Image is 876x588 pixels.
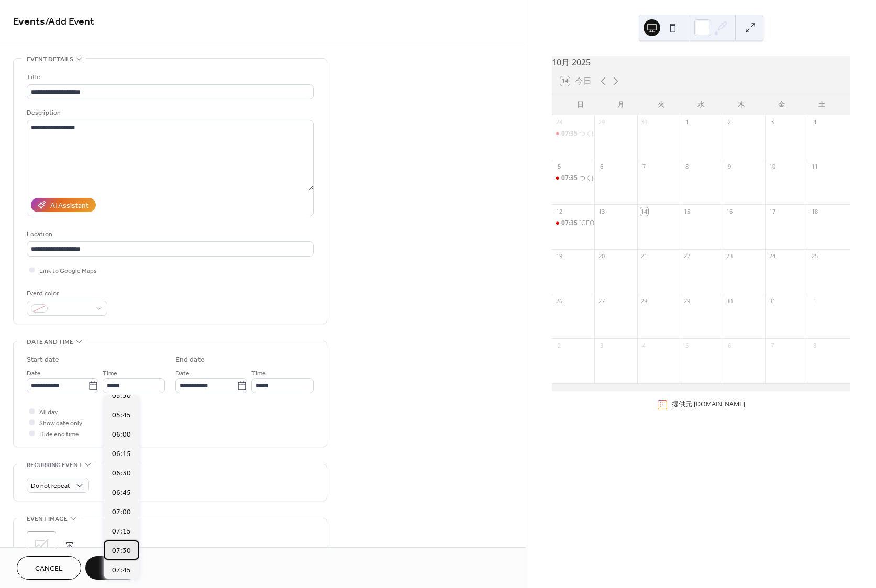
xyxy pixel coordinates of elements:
div: 24 [768,252,776,260]
div: 火 [641,94,681,115]
span: Date [175,368,190,379]
div: 4 [640,341,648,349]
span: Hide end time [39,429,79,440]
span: 05:45 [112,410,131,421]
div: 21 [640,252,648,260]
div: 3 [597,341,605,349]
div: 30 [640,118,648,126]
div: 10月 2025 [552,56,850,69]
div: 7 [640,163,648,171]
div: 月 [601,94,641,115]
div: 1 [811,297,819,305]
div: 5 [683,341,691,349]
span: 06:00 [112,429,131,440]
div: Start date [27,354,59,365]
div: 19 [555,252,563,260]
div: 28 [555,118,563,126]
div: 31 [768,297,776,305]
div: 28 [640,297,648,305]
div: End date [175,354,205,365]
span: 07:35 [561,129,579,138]
div: 29 [597,118,605,126]
div: ; [27,531,56,561]
div: 水 [681,94,721,115]
span: 07:30 [112,546,131,557]
span: 06:30 [112,468,131,479]
div: 15 [683,207,691,215]
div: 23 [726,252,734,260]
span: Date [27,368,41,379]
div: 9 [726,163,734,171]
div: 7 [768,341,776,349]
span: Time [103,368,117,379]
div: [GEOGRAPHIC_DATA]秋季大会 vs 土木研究所 様 [579,219,716,228]
div: 12 [555,207,563,215]
div: 25 [811,252,819,260]
div: 16 [726,207,734,215]
button: AI Assistant [31,198,96,212]
a: Events [13,12,45,32]
span: Show date only [39,418,82,429]
div: 18 [811,207,819,215]
span: Time [251,368,266,379]
span: 07:15 [112,526,131,537]
div: AI Assistant [50,201,88,212]
div: つくば市秋季大会 vs 野球団リナレス様 [552,129,594,138]
div: つくば市秋季大会 vs 土木研究所 様 [552,219,594,228]
span: Recurring event [27,460,82,471]
div: 11 [811,163,819,171]
span: 07:35 [561,174,579,183]
span: 07:00 [112,507,131,518]
span: Event details [27,54,73,65]
span: / Add Event [45,12,94,32]
span: Event image [27,514,68,525]
div: 29 [683,297,691,305]
button: Cancel [17,556,81,580]
div: 6 [726,341,734,349]
div: 13 [597,207,605,215]
div: 1 [683,118,691,126]
div: 8 [683,163,691,171]
div: 14 [640,207,648,215]
span: 06:45 [112,487,131,498]
span: 06:15 [112,449,131,460]
span: 07:45 [112,565,131,576]
a: [DOMAIN_NAME] [694,400,745,408]
div: Event color [27,288,105,299]
span: Do not repeat [31,480,70,492]
div: 22 [683,252,691,260]
div: 26 [555,297,563,305]
div: 日 [560,94,601,115]
div: Title [27,72,312,83]
button: Save [85,556,139,580]
div: 17 [768,207,776,215]
span: Cancel [35,563,63,574]
span: Date and time [27,337,73,348]
span: 07:35 [561,219,579,228]
div: 10 [768,163,776,171]
span: All day [39,407,58,418]
div: 木 [721,94,761,115]
span: 05:30 [112,391,131,402]
div: 8 [811,341,819,349]
div: つくば市秋季大会 vs 野球団リナレス様 [579,129,689,138]
div: 土 [802,94,842,115]
div: 3 [768,118,776,126]
div: つくば市秋季大会 vs NIMS 様 [552,174,594,183]
div: Description [27,107,312,118]
div: 27 [597,297,605,305]
span: Link to Google Maps [39,265,97,276]
div: 4 [811,118,819,126]
div: Location [27,229,312,240]
div: 2 [555,341,563,349]
div: 2 [726,118,734,126]
div: 30 [726,297,734,305]
div: つくば市秋季大会 vs NIMS 様 [579,174,662,183]
div: 5 [555,163,563,171]
div: 提供元 [672,400,745,409]
div: 6 [597,163,605,171]
div: 金 [761,94,802,115]
div: 20 [597,252,605,260]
